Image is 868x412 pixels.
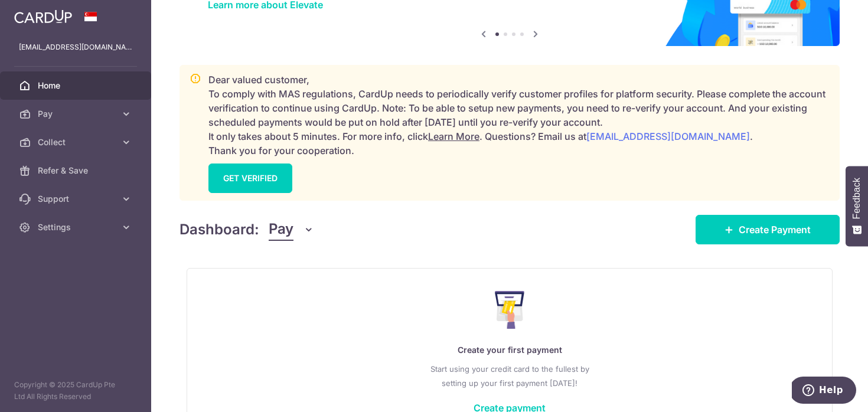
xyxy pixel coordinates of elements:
p: Start using your credit card to the fullest by setting up your first payment [DATE]! [211,362,808,390]
span: Pay [38,108,116,120]
span: Create Payment [739,223,811,237]
a: [EMAIL_ADDRESS][DOMAIN_NAME] [586,130,750,142]
img: Make Payment [495,291,525,329]
span: Home [38,80,116,91]
button: Feedback - Show survey [846,166,868,246]
span: Refer & Save [38,165,116,176]
a: GET VERIFIED [208,164,292,193]
button: Pay [269,218,314,241]
img: CardUp [14,9,72,24]
p: [EMAIL_ADDRESS][DOMAIN_NAME] [19,41,132,53]
p: Create your first payment [211,343,808,357]
h4: Dashboard: [180,219,259,240]
p: Dear valued customer, To comply with MAS regulations, CardUp needs to periodically verify custome... [208,73,830,158]
a: Create Payment [696,215,840,244]
span: Support [38,193,116,205]
span: Feedback [851,178,862,219]
span: Settings [38,221,116,233]
span: Collect [38,136,116,148]
iframe: Opens a widget where you can find more information [792,377,856,406]
span: Pay [269,218,293,241]
a: Learn More [428,130,479,142]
